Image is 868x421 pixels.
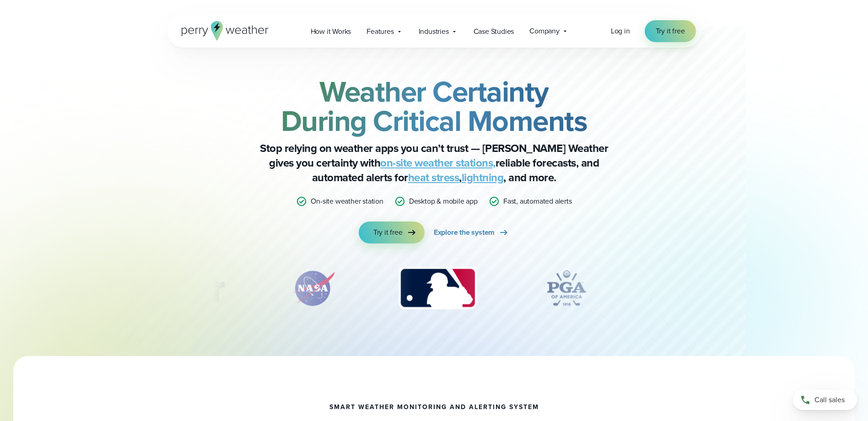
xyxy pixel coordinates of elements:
[359,221,425,243] a: Try it free
[409,196,478,207] p: Desktop & mobile app
[434,221,509,243] a: Explore the system
[311,196,383,207] p: On-site weather station
[251,141,617,185] p: Stop relying on weather apps you can’t trust — [PERSON_NAME] Weather gives you certainty with rel...
[647,265,720,311] img: DPR-Construction.svg
[529,26,560,37] span: Company
[503,196,572,207] p: Fast, automated alerts
[389,265,486,311] img: MLB.svg
[281,265,345,311] img: NASA.svg
[107,265,237,311] img: Turner-Construction_1.svg
[408,169,459,186] a: heat stress
[530,265,603,311] img: PGA.svg
[466,22,522,41] a: Case Studies
[434,227,495,238] span: Explore the system
[530,265,603,311] div: 4 of 12
[367,26,394,37] span: Features
[647,265,720,311] div: 5 of 12
[380,155,496,171] a: on-site weather stations,
[281,265,345,311] div: 2 of 12
[645,20,696,42] a: Try it free
[311,26,351,37] span: How it Works
[793,390,857,410] a: Call sales
[389,265,486,311] div: 3 of 12
[814,394,845,405] span: Call sales
[213,265,656,316] div: slideshow
[419,26,449,37] span: Industries
[462,169,504,186] a: lightning
[474,26,514,37] span: Case Studies
[611,26,630,37] a: Log in
[281,70,588,142] strong: Weather Certainty During Critical Moments
[107,265,237,311] div: 1 of 12
[611,26,630,36] span: Log in
[373,227,403,238] span: Try it free
[329,404,539,411] h1: smart weather monitoring and alerting system
[303,22,359,41] a: How it Works
[656,26,685,37] span: Try it free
